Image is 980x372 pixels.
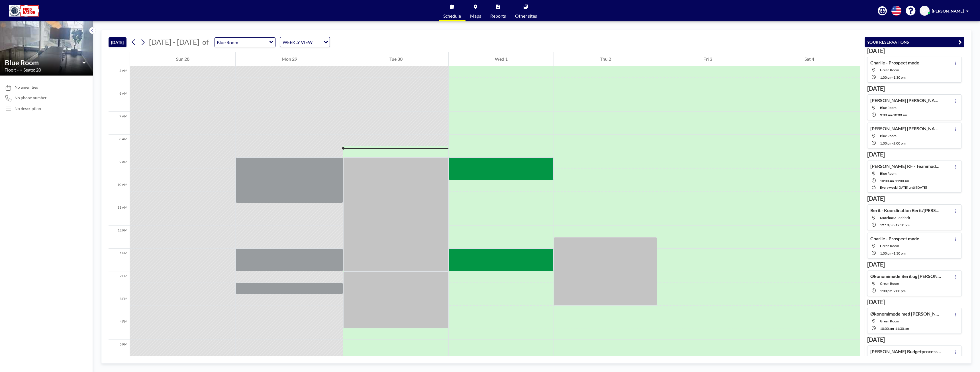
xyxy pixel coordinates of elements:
div: Sat 4 [758,52,860,66]
span: 2:00 PM [893,141,906,145]
div: 5 PM [109,340,130,363]
span: - [892,251,893,255]
div: No description [15,106,41,111]
input: Search for option [314,38,320,46]
div: 3 PM [109,294,130,317]
span: Blue Room [880,105,897,110]
h3: [DATE] [867,195,962,202]
h3: [DATE] [867,261,962,268]
h3: [DATE] [867,151,962,158]
span: - [892,141,893,145]
button: YOUR RESERVATIONS [865,37,964,47]
div: 7 AM [109,112,130,135]
span: No amenities [15,85,38,90]
span: • [20,68,22,72]
span: [PERSON_NAME] [932,9,964,13]
h4: [PERSON_NAME] KF - Teammøde -Programteam [870,163,942,169]
span: - [894,223,895,227]
span: Green Room [880,319,899,323]
span: 9:00 AM [880,113,892,117]
span: Schedule [443,14,461,18]
span: Green Room [880,68,899,72]
span: - [892,75,893,80]
span: 11:00 AM [895,179,909,183]
span: 2:00 PM [893,289,906,293]
h4: Charlie - Prospect møde [870,236,919,241]
img: organization-logo [9,5,39,17]
span: 1:30 PM [893,75,906,80]
div: 6 AM [109,89,130,112]
div: Tue 30 [343,52,448,66]
div: 4 PM [109,317,130,340]
h4: Økonomimøde Berit og [PERSON_NAME] [870,273,942,279]
span: of [202,38,209,46]
span: 12:10 PM [880,223,894,227]
div: 1 PM [109,249,130,271]
h4: [PERSON_NAME] Budgetprocesser med [PERSON_NAME] [870,349,942,354]
span: [DATE] - [DATE] [149,38,199,46]
h3: [DATE] [867,298,962,306]
div: 10 AM [109,180,130,203]
input: Blue Room [5,58,82,67]
span: 10:00 AM [880,179,894,183]
div: Thu 2 [554,52,657,66]
span: 1:30 PM [893,251,906,255]
h4: Berit - Koordination Berit/[PERSON_NAME] [870,208,942,213]
h3: [DATE] [867,85,962,92]
h4: [PERSON_NAME] [PERSON_NAME] og [PERSON_NAME] 1:1 [870,126,942,131]
span: MS [922,8,928,13]
h3: [DATE] [867,336,962,343]
span: 12:50 PM [895,223,910,227]
span: 10:00 AM [880,326,894,331]
span: 11:30 AM [895,326,909,331]
div: 11 AM [109,203,130,226]
span: 10:00 AM [893,113,907,117]
span: Maps [470,14,481,18]
span: Green Room [880,244,899,248]
button: [DATE] [109,37,126,47]
span: 1:00 PM [880,141,892,145]
span: Reports [490,14,506,18]
span: - [892,113,893,117]
div: Search for option [280,37,330,47]
div: 5 AM [109,66,130,89]
h4: Charlie - Prospect møde [870,60,919,66]
span: - [894,326,895,331]
span: Other sites [515,14,537,18]
h4: [PERSON_NAME] [PERSON_NAME] og [PERSON_NAME] [870,97,942,103]
div: Fri 3 [657,52,758,66]
span: Green Room [880,281,899,286]
span: Mutebox 3 - dobbelt [880,216,910,220]
div: Sun 28 [130,52,235,66]
div: 8 AM [109,135,130,157]
input: Blue Room [215,38,269,47]
span: Blue Room [880,171,897,176]
div: Mon 29 [236,52,343,66]
span: 1:00 PM [880,289,892,293]
div: 2 PM [109,271,130,294]
div: Wed 1 [449,52,554,66]
span: Blue Room [880,134,897,138]
h3: [DATE] [867,47,962,54]
div: 12 PM [109,226,130,249]
div: 9 AM [109,157,130,180]
span: - [894,179,895,183]
span: 1:00 PM [880,75,892,80]
span: WEEKLY VIEW [281,38,314,46]
span: 1:00 PM [880,251,892,255]
span: Seats: 20 [23,67,41,73]
span: - [892,289,893,293]
span: Floor: - [5,67,19,73]
span: No phone number [15,95,47,100]
h4: Økonomimøde med [PERSON_NAME] [870,311,942,317]
span: every week [DATE] until [DATE] [880,185,927,190]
